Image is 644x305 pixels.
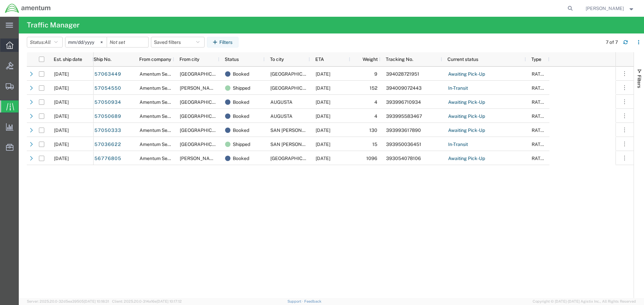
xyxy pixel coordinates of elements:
span: Type [531,57,541,62]
span: SAN ANGELO [270,142,320,147]
a: 56776805 [94,153,121,164]
input: Not set [107,37,148,47]
span: Client: 2025.20.0-314a16e [112,299,182,303]
span: Booked [233,109,249,123]
span: Amentum Services, Inc. [140,142,190,147]
span: 393054078106 [386,156,421,161]
span: Fort Belvoir [270,156,318,161]
span: RATED [532,85,547,91]
span: 9 [374,71,377,77]
span: Booked [233,123,249,137]
a: Awaiting Pick-Up [448,125,485,136]
span: Amentum Services, Inc. [140,156,190,161]
button: Status:All [27,37,63,48]
span: Shipped [233,81,250,95]
a: 57063449 [94,69,121,80]
span: Amentum Services, Inc. [140,85,190,91]
span: Server: 2025.20.0-32d5ea39505 [27,299,109,303]
span: Fort Belvoir [270,85,318,91]
span: From company [139,57,171,62]
span: 09/10/2025 [54,156,69,161]
span: 394009072443 [386,85,422,91]
button: Filters [207,37,238,48]
span: ETA [315,57,324,62]
span: 152 [370,85,377,91]
span: 10/09/2025 [316,142,330,147]
a: 57050934 [94,97,121,108]
span: Weight [356,57,378,62]
a: In-Transit [448,83,468,94]
span: Status [225,57,239,62]
a: 57054550 [94,83,121,94]
span: 10/07/2025 [54,113,69,119]
span: Est. ship date [54,57,82,62]
span: Tracking No. [386,57,413,62]
span: Irving [180,156,218,161]
span: RATED [532,71,547,77]
span: 393996710934 [386,99,421,105]
a: 57050333 [94,125,121,136]
span: MIAMI [270,71,318,77]
span: Fort Belvoir [180,113,228,119]
span: 393993617890 [386,128,421,133]
span: Current status [447,57,478,62]
span: Amentum Services, Inc. [140,99,190,105]
a: Awaiting Pick-Up [448,111,485,122]
span: RATED [532,128,547,133]
span: AUGUSTA [270,113,292,119]
a: Feedback [304,299,321,303]
span: Shipped [233,137,250,151]
span: 10/14/2025 [316,71,330,77]
span: SAN ANGELO [270,128,320,133]
span: 10/13/2025 [316,99,330,105]
a: Awaiting Pick-Up [448,69,485,80]
span: Irving [180,85,218,91]
span: Fort Belvoir [180,99,228,105]
a: Awaiting Pick-Up [448,97,485,108]
span: Filters [637,75,642,88]
h4: Traffic Manager [27,17,79,33]
button: [PERSON_NAME] [585,4,635,12]
span: Fort Belvoir [180,128,228,133]
a: Awaiting Pick-Up [448,153,485,164]
span: RATED [532,99,547,105]
span: RATED [532,142,547,147]
span: From city [179,57,199,62]
a: 57050689 [94,111,121,122]
span: Copyright © [DATE]-[DATE] Agistix Inc., All Rights Reserved [533,299,636,304]
a: 57036622 [94,139,121,150]
a: In-Transit [448,139,468,150]
span: Amentum Services, Inc. [140,128,190,133]
span: 393995583467 [386,113,422,119]
span: 10/06/2025 [54,142,69,147]
span: Bobby Allison [586,5,624,12]
span: Booked [233,67,249,81]
span: 394028721951 [386,71,419,77]
span: [DATE] 10:18:31 [84,299,109,303]
img: logo [5,3,51,13]
span: RATED [532,156,547,161]
span: 10/07/2025 [54,128,69,133]
span: 393950036451 [386,142,421,147]
span: 15 [372,142,377,147]
span: 10/07/2025 [54,85,69,91]
span: Fort Belvoir [180,142,228,147]
span: 09/18/2025 [316,156,330,161]
span: 10/08/2025 [316,85,330,91]
button: Saved filters [151,37,205,48]
span: 4 [374,99,377,105]
span: 4 [374,113,377,119]
span: [DATE] 10:17:12 [157,299,182,303]
span: 10/07/2025 [54,99,69,105]
span: 130 [369,128,377,133]
span: AUGUSTA [270,99,292,105]
span: All [45,40,51,45]
span: Ship No. [94,57,111,62]
span: 1096 [366,156,377,161]
span: 10/13/2025 [316,128,330,133]
div: 7 of 7 [606,39,618,46]
span: RATED [532,113,547,119]
span: 10/13/2025 [316,113,330,119]
span: Booked [233,95,249,109]
span: To city [270,57,284,62]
